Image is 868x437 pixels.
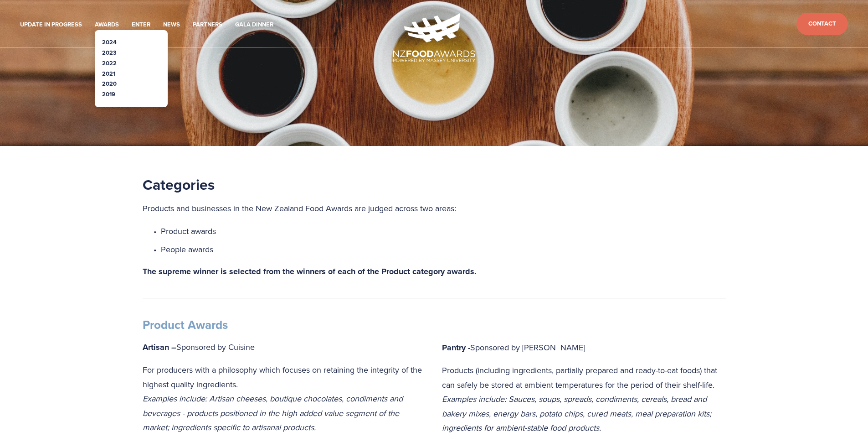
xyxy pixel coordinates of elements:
[143,393,405,433] em: Examples include: Artisan cheeses, boutique chocolates, condiments and beverages - products posit...
[796,13,848,35] a: Contact
[143,316,228,333] strong: Product Awards
[143,340,426,355] p: Sponsored by Cuisine
[161,242,726,257] p: People awards
[235,20,273,30] a: Gala Dinner
[102,38,117,47] a: 2024
[102,48,117,57] a: 2023
[143,363,426,435] p: For producers with a philosophy which focuses on retaining the integrity of the highest quality i...
[20,20,82,30] a: Update in Progress
[442,363,726,435] p: Products (including ingredients, partially prepared and ready-to-eat foods) that can safely be st...
[193,20,222,30] a: Partners
[143,174,215,195] strong: Categories
[102,69,115,78] a: 2021
[95,20,119,30] a: Awards
[163,20,180,30] a: News
[442,393,714,433] em: Examples include: Sauces, soups, spreads, condiments, cereals, bread and bakery mixes, energy bar...
[143,341,176,353] strong: Artisan –
[143,201,726,216] p: Products and businesses in the New Zealand Food Awards are judged across two areas:
[102,59,117,68] a: 2022
[442,342,470,354] strong: Pantry -
[143,265,477,277] strong: The supreme winner is selected from the winners of each of the Product category awards.
[442,340,726,355] p: Sponsored by [PERSON_NAME]
[161,224,726,239] p: Product awards
[102,79,117,88] a: 2020
[102,90,115,99] a: 2019
[132,20,150,30] a: Enter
